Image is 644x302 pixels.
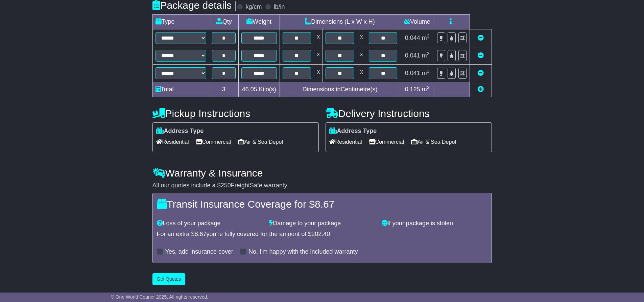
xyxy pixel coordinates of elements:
span: 8.67 [195,231,207,237]
td: Volume [400,15,434,29]
label: Address Type [329,127,377,135]
span: 0.125 [405,86,420,93]
span: m [422,86,430,93]
h4: Pickup Instructions [152,108,319,119]
td: Weight [238,15,280,29]
div: For an extra $ you're fully covered for the amount of $ . [157,231,487,238]
td: Dimensions (L x W x H) [280,15,400,29]
a: Add new item [478,86,484,93]
div: Damage to your package [266,220,378,227]
label: lb/in [273,3,285,11]
span: Commercial [196,137,231,147]
div: If your package is stolen [378,220,491,227]
label: Yes, add insurance cover [165,248,233,256]
h4: Delivery Instructions [326,108,492,119]
span: Commercial [369,137,404,147]
span: m [422,70,430,76]
sup: 3 [427,69,430,74]
td: x [357,47,366,65]
a: Remove this item [478,52,484,59]
td: x [314,29,323,47]
button: Get Quotes [152,273,186,285]
span: 0.044 [405,34,420,41]
span: m [422,34,430,41]
label: No, I'm happy with the included warranty [248,248,358,256]
div: Loss of your package [153,220,266,227]
label: Address Type [156,127,204,135]
span: 0.041 [405,70,420,76]
a: Remove this item [478,34,484,41]
td: x [357,65,366,82]
span: Air & Sea Depot [238,137,283,147]
td: Total [152,82,209,97]
h4: Transit Insurance Coverage for $ [157,199,487,210]
div: All our quotes include a $ FreightSafe warranty. [152,182,492,189]
td: Kilo(s) [238,82,280,97]
td: x [314,47,323,65]
td: Dimensions in Centimetre(s) [280,82,400,97]
span: Air & Sea Depot [411,137,456,147]
td: Type [152,15,209,29]
sup: 3 [427,51,430,56]
a: Remove this item [478,70,484,76]
span: 0.041 [405,52,420,59]
sup: 3 [427,85,430,90]
h4: Warranty & Insurance [152,167,492,179]
span: Residential [156,137,189,147]
span: Residential [329,137,362,147]
td: Qty [209,15,238,29]
td: 3 [209,82,238,97]
td: x [314,65,323,82]
label: kg/cm [245,3,262,11]
span: 8.67 [315,199,334,210]
span: 46.05 [242,86,257,93]
span: 202.40 [311,231,330,237]
span: © One World Courier 2025. All rights reserved. [111,294,209,300]
td: x [357,29,366,47]
sup: 3 [427,33,430,39]
span: 250 [221,182,231,189]
span: m [422,52,430,59]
